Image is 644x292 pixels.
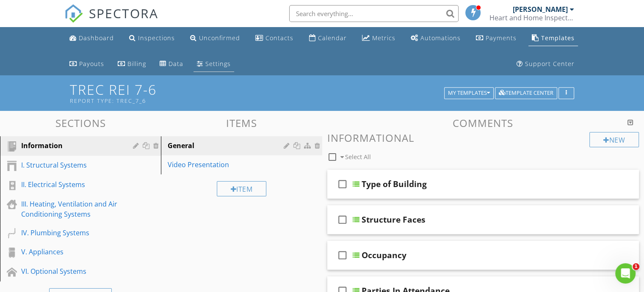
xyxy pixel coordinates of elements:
[541,34,575,42] div: Templates
[21,199,121,219] div: III. Heating, Ventilation and Air Conditioning Systems
[589,132,639,147] div: New
[305,30,350,46] a: Calendar
[336,245,349,265] i: check_box_outline_blank
[448,90,490,96] div: My Templates
[168,140,286,151] div: General
[114,56,149,72] a: Billing
[327,117,639,129] h3: Comments
[289,5,459,22] input: Search everything...
[79,34,114,42] div: Dashboard
[252,30,297,46] a: Contacts
[615,263,636,284] iframe: Intercom live chat
[359,30,399,46] a: Metrics
[89,4,158,22] span: SPECTORA
[21,228,121,238] div: IV. Plumbing Systems
[168,160,286,170] div: Video Presentation
[21,247,121,257] div: V. Appliances
[420,34,461,42] div: Automations
[495,88,557,96] a: Template Center
[66,56,108,72] a: Payouts
[362,215,426,225] div: Structure Faces
[499,90,553,96] div: Template Center
[372,34,395,42] div: Metrics
[70,97,447,104] div: Report Type: TREC_7_6
[79,60,104,68] div: Payouts
[444,87,494,99] button: My Templates
[633,263,639,270] span: 1
[336,174,349,194] i: check_box_outline_blank
[66,30,117,46] a: Dashboard
[265,34,293,42] div: Contacts
[205,60,231,68] div: Settings
[70,82,574,104] h1: TREC REI 7-6
[161,117,322,129] h3: Items
[64,11,158,29] a: SPECTORA
[495,87,557,99] button: Template Center
[362,179,427,189] div: Type of Building
[336,209,349,230] i: check_box_outline_blank
[156,56,187,72] a: Data
[21,140,121,151] div: Information
[193,56,234,72] a: Settings
[473,30,520,46] a: Payments
[127,60,146,68] div: Billing
[187,30,243,46] a: Unconfirmed
[21,160,121,170] div: I. Structural Systems
[126,30,178,46] a: Inspections
[525,60,575,68] div: Support Center
[138,34,175,42] div: Inspections
[21,266,121,276] div: VI. Optional Systems
[513,56,578,72] a: Support Center
[199,34,240,42] div: Unconfirmed
[169,60,183,68] div: Data
[217,181,267,196] div: Item
[407,30,464,46] a: Automations (Basic)
[362,250,406,260] div: Occupancy
[64,4,83,23] img: The Best Home Inspection Software - Spectora
[489,14,574,22] div: Heart and Home Inspections, LLC
[318,34,346,42] div: Calendar
[486,34,517,42] div: Payments
[345,153,371,161] span: Select All
[21,179,121,190] div: II. Electrical Systems
[528,30,578,46] a: Templates
[327,132,639,143] h3: Informational
[513,5,568,14] div: [PERSON_NAME]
